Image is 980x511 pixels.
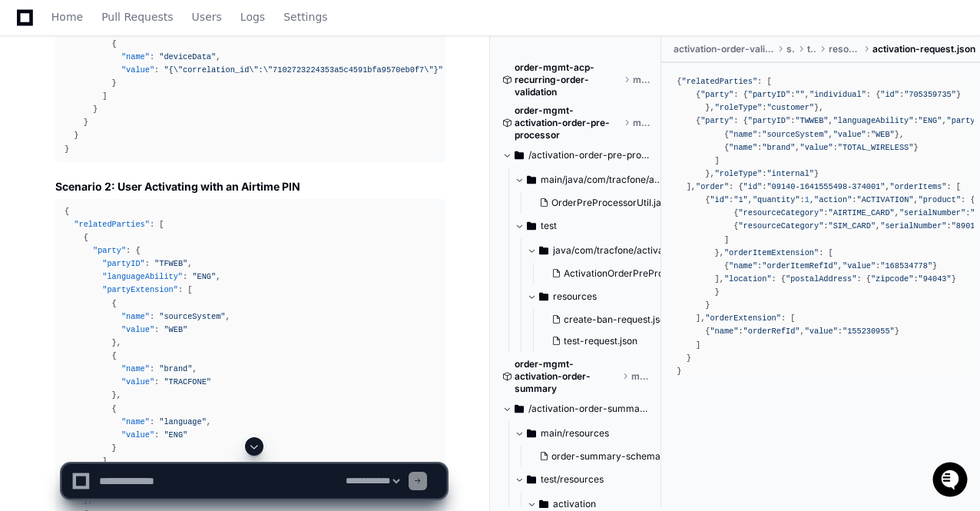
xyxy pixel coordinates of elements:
span: } [84,118,88,127]
span: : [150,364,154,373]
span: "id" [880,90,899,99]
span: "sourceSystem" [762,130,828,139]
span: } [65,144,69,154]
span: "action" [814,195,852,204]
span: "id" [710,195,729,204]
span: "resourceCategory" [738,221,823,231]
span: "94043" [919,274,952,284]
span: "orderItemRefId" [762,261,838,270]
span: /activation-order-pre-processor/src [528,149,650,161]
span: } [112,338,117,347]
span: order-mgmt-acp-recurring-order-validation [515,61,621,98]
span: "serialNumber" [899,208,965,217]
span: "ENG" [192,272,216,281]
span: : [150,220,154,229]
span: "party" [700,116,733,125]
span: : [183,272,187,281]
span: "sourceSystem" [159,312,225,321]
span: "id" [743,182,763,191]
span: "1" [733,195,747,204]
svg: Directory [515,146,524,164]
span: "individual" [809,90,866,99]
span: "languageAbility" [102,272,183,281]
span: "name" [121,312,150,321]
span: , [207,417,211,426]
span: resources [553,290,597,303]
span: } [112,78,117,88]
span: "partyID" [748,116,790,125]
span: "name" [729,130,757,139]
span: : [154,430,159,440]
span: test-request.json [564,335,637,347]
span: 1 [805,195,809,204]
span: : [154,65,159,75]
span: "name" [710,327,738,336]
span: resources [829,43,860,55]
span: Logs [240,12,265,22]
span: "product" [919,195,961,204]
span: "name" [121,364,150,373]
span: create-ban-request.json [564,314,670,326]
span: test [807,43,817,55]
h3: Scenario 2: User Activating with an Airtime PIN [55,179,446,194]
div: { : [ { : { : , : { : } }, : }, { : { : , : , : [ { : , : }, { : , : } ] }, : } ], : { : , : [ { ... [677,75,965,378]
span: "ACTIVATION" [857,195,914,204]
div: We're available if you need us! [52,130,194,142]
span: "brand" [159,364,192,373]
iframe: Open customer support [931,460,972,502]
span: : [154,325,159,334]
svg: Directory [539,241,548,260]
button: test [515,214,662,238]
span: "party" [700,90,733,99]
span: activation-order-validation-tbv [674,43,774,55]
span: master [633,117,650,129]
span: { [112,351,117,360]
span: : [126,246,131,255]
span: "order" [696,182,729,191]
span: "orderExtension" [705,314,781,323]
button: test-request.json [545,330,670,352]
span: "partyID" [102,259,144,268]
button: main/java/com/tracfone/activation/order/pre/processor/util [515,168,662,192]
span: "value" [843,261,876,270]
span: "value" [833,130,866,139]
span: "relatedParties" [74,220,150,229]
span: "brand" [762,143,795,152]
span: Pylon [153,161,186,173]
span: "resourceCategory" [738,208,823,217]
span: "deviceData" [159,52,216,61]
span: "name" [729,261,757,270]
span: "name" [121,52,150,61]
span: Home [51,12,83,22]
span: , [216,272,220,281]
img: 1736555170064-99ba0984-63c1-480f-8ee9-699278ef63ed [15,114,43,142]
span: "TFWEB" [154,259,187,268]
span: "name" [121,417,150,426]
span: : [150,417,154,426]
span: { [84,233,88,242]
svg: Directory [515,400,524,418]
span: "value" [805,327,838,336]
span: "TRACFONE" [164,377,211,387]
span: : [154,377,159,387]
span: "zipcode" [871,274,913,284]
span: "09140-1641555498-374001" [766,182,885,191]
span: "orderItemExtension" [724,248,819,257]
span: [ [187,285,192,294]
span: "relatedParties" [682,77,758,86]
span: order-mgmt-activation-order-pre-processor [515,105,621,141]
span: "AIRTIME_CARD" [828,208,894,217]
img: PlayerZero [15,15,46,46]
button: OrderPreProcessorUtil.java [533,192,665,214]
span: "value" [121,430,154,440]
span: main/java/com/tracfone/activation/order/pre/processor/util [541,174,662,186]
span: , [117,390,121,400]
span: "customer" [766,103,814,112]
span: } [93,105,98,114]
button: /activation-order-summary/src [502,397,650,421]
span: { [112,404,117,413]
span: OrderPreProcessorUtil.java [551,197,672,209]
span: "roleType" [715,103,763,112]
span: : [150,312,154,321]
span: "internal" [766,169,814,178]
